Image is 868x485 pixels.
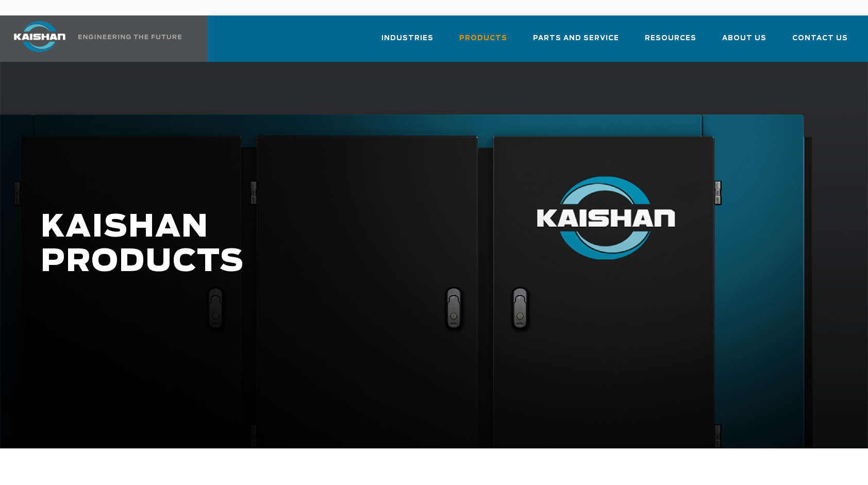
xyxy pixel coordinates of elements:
[722,32,766,44] span: About Us
[1,15,183,62] a: Kaishan USA
[381,25,433,60] a: Industries
[459,32,507,44] span: Products
[78,35,181,39] img: Engineering the future
[459,25,507,60] a: Products
[792,25,848,60] a: Contact Us
[645,32,696,44] span: Resources
[533,32,619,44] span: Parts and Service
[792,32,848,44] span: Contact Us
[533,25,619,60] a: Parts and Service
[645,25,696,60] a: Resources
[1,21,78,52] img: kaishan logo
[722,25,766,60] a: About Us
[381,32,433,44] span: Industries
[41,210,694,279] h1: KAISHAN PRODUCTS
